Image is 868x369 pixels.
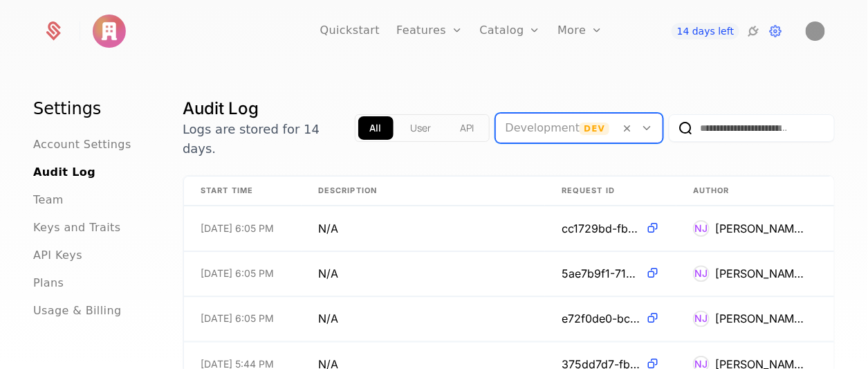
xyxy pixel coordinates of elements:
span: N/A [318,310,338,327]
button: app [399,116,443,140]
span: [DATE] 6:05 PM [201,222,274,235]
div: NJ [693,220,710,237]
button: all [358,116,394,140]
span: cc1729bd-fbb1-402a-b67d-652c66b4625e [562,220,640,237]
nav: Main [33,98,149,319]
div: [PERSON_NAME] [715,265,805,282]
button: api [449,116,486,140]
a: Account Settings [33,136,131,153]
img: NevStudio [93,15,126,48]
a: Keys and Traits [33,219,120,236]
p: Logs are stored for 14 days. [183,120,355,159]
img: Nevil Joyice [806,21,825,41]
span: 5ae7b9f1-71c4-44ff-a5ac-2661f6e7b744 [562,265,640,282]
span: N/A [318,265,338,282]
a: Settings [767,23,784,39]
a: Integrations [745,23,761,39]
span: [DATE] 6:05 PM [201,267,274,280]
span: [DATE] 6:05 PM [201,312,274,325]
h1: Settings [33,98,149,120]
a: Team [33,192,64,208]
span: N/A [318,220,338,237]
h1: Audit Log [183,98,355,120]
th: Start Time [184,177,302,206]
div: Text alignment [355,114,490,142]
th: Description [302,177,545,206]
th: Author [676,177,822,206]
a: Usage & Billing [33,303,122,319]
div: [PERSON_NAME] [715,220,805,237]
div: [PERSON_NAME] [715,310,805,327]
th: Request ID [545,177,676,206]
a: API Keys [33,247,82,264]
a: Audit Log [33,164,95,181]
a: 14 days left [672,23,739,39]
button: Open user button [806,21,825,41]
div: NJ [693,310,710,327]
div: NJ [693,265,710,282]
a: Plans [33,275,64,291]
span: e72f0de0-bce7-4a06-9ce2-2514cb84a63d [562,310,640,327]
